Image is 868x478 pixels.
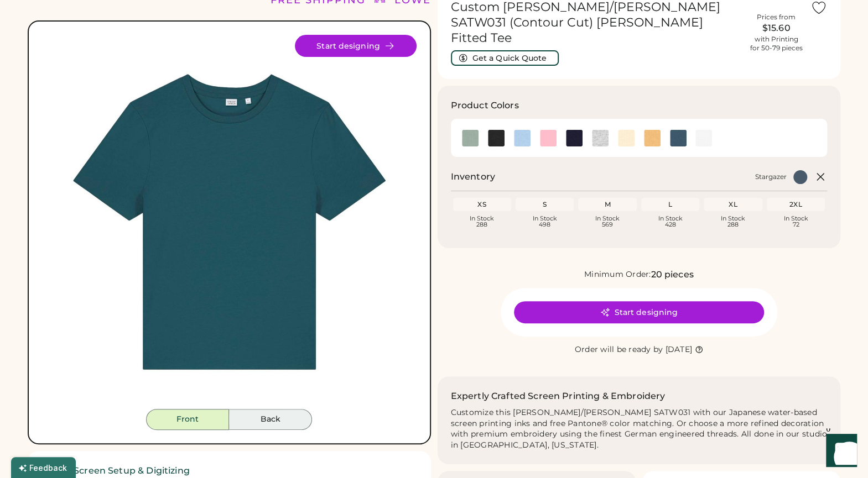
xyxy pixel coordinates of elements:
img: Nispero Swatch Image [644,130,661,146]
iframe: Front Chat [815,428,863,476]
img: White Swatch Image [695,130,712,146]
div: Black [488,130,505,146]
div: Aloe [462,130,479,146]
div: In Stock 288 [706,216,760,228]
div: L [643,200,697,209]
button: Front [146,409,229,430]
img: Black Swatch Image [488,130,505,146]
h2: ✓ Free Screen Setup & Digitizing [41,464,418,477]
div: In Stock 498 [518,216,571,228]
button: Get a Quick Quote [451,50,559,66]
div: In Stock 569 [580,216,634,228]
img: SATW031 - Stargazer Front Image [42,35,417,409]
button: Back [229,409,312,430]
div: Stargazer [755,172,787,181]
div: SATW031 Style Image [42,35,417,409]
div: XL [706,200,760,209]
div: Prices from [757,13,796,22]
div: Cotton Pink [540,130,557,146]
h2: Inventory [451,170,495,183]
img: Aloe Swatch Image [462,130,479,146]
div: with Printing for 50-79 pieces [750,35,803,52]
img: Stargazer Swatch Image [670,130,687,146]
div: In Stock 72 [769,216,823,228]
h2: Expertly Crafted Screen Printing & Embroidery [451,390,666,403]
div: 2XL [769,200,823,209]
div: M [580,200,634,209]
div: White [695,130,712,146]
div: Blue Soul [514,130,531,146]
img: Cotton Pink Swatch Image [540,130,557,146]
img: Blue Soul Swatch Image [514,130,531,146]
div: Customize this [PERSON_NAME]/[PERSON_NAME] SATW031 with our Japanese water-based screen printing ... [451,407,828,451]
div: Order will be ready by [575,344,663,355]
div: French Navy [566,130,583,146]
button: Start designing [514,301,764,323]
div: $15.60 [749,22,804,35]
img: Heather Grey Swatch Image [592,130,609,146]
div: Nispero [644,130,661,146]
div: S [518,200,571,209]
div: Minimum Order: [584,269,651,280]
img: Natural Raw Swatch Image [618,130,635,146]
h3: Product Colors [451,99,519,112]
div: In Stock 428 [643,216,697,228]
div: Natural Raw [618,130,635,146]
div: In Stock 288 [455,216,509,228]
button: Start designing [295,35,417,57]
div: 20 pieces [651,268,693,281]
div: Heather Grey [592,130,609,146]
img: French Navy Swatch Image [566,130,583,146]
div: XS [455,200,509,209]
div: Stargazer [670,130,687,146]
div: [DATE] [665,344,692,355]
